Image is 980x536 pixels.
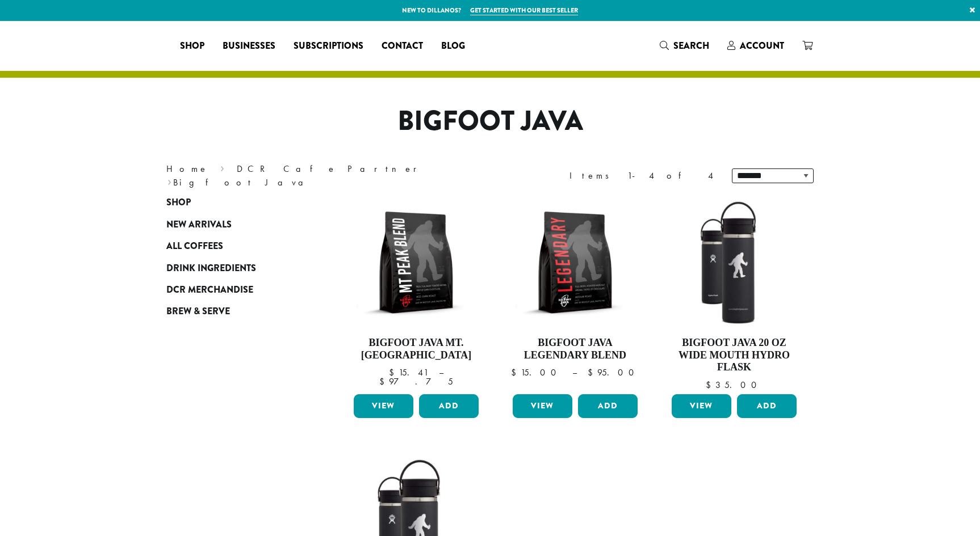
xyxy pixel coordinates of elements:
[510,197,640,390] a: Bigfoot Java Legendary Blend
[389,366,428,378] bdi: 15.41
[669,337,799,374] h4: Bigfoot Java 20 oz Wide Mouth Hydro Flask
[511,366,562,378] bdi: 15.00
[166,218,232,232] span: New Arrivals
[510,197,640,328] img: BFJ_Legendary_12oz-300x300.png
[166,257,303,278] a: Drink Ingredients
[166,235,303,257] a: All Coffees
[441,39,465,53] span: Blog
[166,239,223,254] span: All Coffees
[706,379,715,391] span: $
[419,394,479,418] button: Add
[351,197,481,390] a: Bigfoot Java Mt. [GEOGRAPHIC_DATA]
[166,192,303,213] a: Shop
[669,197,799,390] a: Bigfoot Java 20 oz Wide Mouth Hydro Flask $35.00
[588,366,597,378] span: $
[588,366,639,378] bdi: 95.00
[651,36,718,55] a: Search
[439,366,443,378] span: –
[379,375,389,387] span: $
[166,162,473,189] nav: Breadcrumb
[167,172,171,189] span: ›
[220,158,224,176] span: ›
[578,394,638,418] button: Add
[737,394,797,418] button: Add
[294,39,363,53] span: Subscriptions
[166,214,303,235] a: New Arrivals
[166,301,303,322] a: Brew & Serve
[740,39,784,52] span: Account
[470,6,578,15] a: Get started with our best seller
[510,337,640,361] h4: Bigfoot Java Legendary Blend
[166,279,303,301] a: DCR Merchandise
[166,283,253,297] span: DCR Merchandise
[166,305,230,319] span: Brew & Serve
[513,394,572,418] a: View
[672,394,731,418] a: View
[171,37,213,55] a: Shop
[351,197,481,328] img: BFJ_MtPeak_12oz-300x300.png
[673,39,709,52] span: Search
[158,105,822,138] h1: Bigfoot Java
[669,197,799,328] img: LO2867-BFJ-Hydro-Flask-20oz-WM-wFlex-Sip-Lid-Black-300x300.jpg
[166,196,191,210] span: Shop
[569,169,715,183] div: Items 1-4 of 4
[572,366,577,378] span: –
[511,366,521,378] span: $
[389,366,399,378] span: $
[180,39,204,53] span: Shop
[223,39,275,53] span: Businesses
[166,261,256,276] span: Drink Ingredients
[166,163,208,175] a: Home
[379,375,453,387] bdi: 97.75
[382,39,423,53] span: Contact
[237,163,425,175] a: DCR Cafe Partner
[354,394,413,418] a: View
[706,379,762,391] bdi: 35.00
[351,337,481,361] h4: Bigfoot Java Mt. [GEOGRAPHIC_DATA]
